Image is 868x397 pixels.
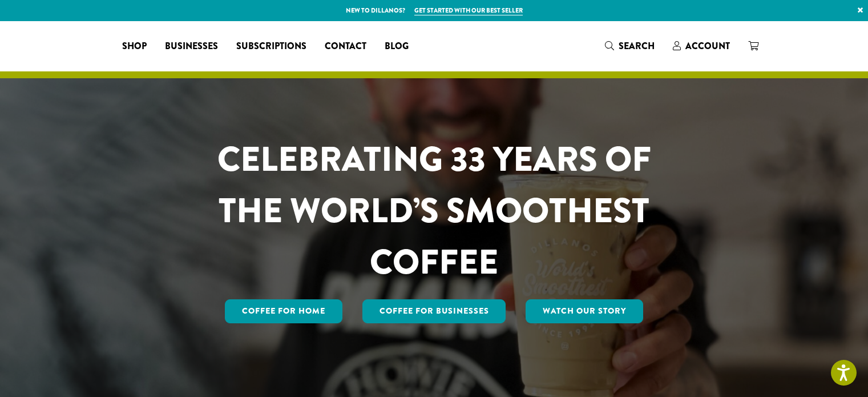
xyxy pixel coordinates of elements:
[685,39,730,53] span: Account
[385,39,409,54] span: Blog
[619,39,655,53] span: Search
[122,39,147,54] span: Shop
[225,299,342,323] a: Coffee for Home
[362,299,506,323] a: Coffee For Businesses
[325,39,366,54] span: Contact
[414,6,523,15] a: Get started with our best seller
[236,39,306,54] span: Subscriptions
[526,299,643,323] a: Watch Our Story
[113,37,156,55] a: Shop
[165,39,218,54] span: Businesses
[184,134,685,288] h1: CELEBRATING 33 YEARS OF THE WORLD’S SMOOTHEST COFFEE
[596,37,664,55] a: Search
